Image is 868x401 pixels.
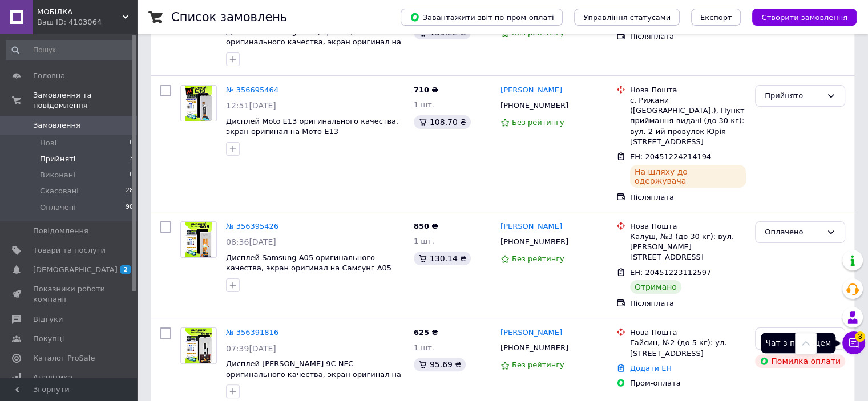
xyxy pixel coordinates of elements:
[630,232,746,263] div: Калуш, №3 (до 30 кг): вул. [PERSON_NAME][STREET_ADDRESS]
[33,284,106,305] span: Показники роботи компанії
[630,364,672,372] a: Додати ЕН
[40,138,56,148] span: Нові
[512,29,564,37] span: Без рейтингу
[410,12,554,22] span: Завантажити звіт по пром-оплаті
[226,117,398,136] a: Дисплей Moto E13 оригинального качества, экран оригинал на Мото Е13
[126,202,134,213] span: 98
[414,115,471,129] div: 108.70 ₴
[414,100,434,109] span: 1 шт.
[37,7,123,17] span: МОБІЛКА
[583,13,671,22] span: Управління статусами
[512,361,564,369] span: Без рейтингу
[414,252,471,265] div: 130.14 ₴
[40,202,76,213] span: Оплачені
[226,359,401,389] a: Дисплей [PERSON_NAME] 9C NFC оригинального качества, экран оригинал на Ксиоми Редми 9С НФС
[180,221,217,258] a: Фото товару
[33,245,106,256] span: Товари та послуги
[33,71,65,81] span: Головна
[574,9,680,26] button: Управління статусами
[630,192,746,202] div: Післяплата
[842,331,865,354] button: Чат з покупцем3
[630,221,746,232] div: Нова Пошта
[130,138,134,148] span: 0
[855,331,865,341] span: 3
[414,328,438,337] span: 625 ₴
[500,221,562,232] a: [PERSON_NAME]
[120,265,131,274] span: 2
[765,90,822,102] div: Прийнято
[33,353,95,363] span: Каталог ProSale
[630,338,746,358] div: Гайсин, №2 (до 5 кг): ул. [STREET_ADDRESS]
[180,327,217,364] a: Фото товару
[630,268,711,277] span: ЕН: 20451223112597
[512,118,564,127] span: Без рейтингу
[630,152,711,161] span: ЕН: 20451224214194
[630,280,681,294] div: Отримано
[761,13,847,22] span: Створити замовлення
[33,334,64,344] span: Покупці
[414,86,438,94] span: 710 ₴
[40,170,75,180] span: Виконані
[226,344,276,353] span: 07:39[DATE]
[752,9,857,26] button: Створити замовлення
[414,343,434,352] span: 1 шт.
[6,40,135,60] input: Пошук
[761,333,835,353] div: Чат з покупцем
[414,222,438,230] span: 850 ₴
[226,86,278,94] a: № 356695464
[498,341,571,355] div: [PHONE_NUMBER]
[40,186,79,196] span: Скасовані
[630,327,746,338] div: Нова Пошта
[171,10,287,24] h1: Список замовлень
[185,222,212,257] img: Фото товару
[37,17,137,27] div: Ваш ID: 4103064
[401,9,563,26] button: Завантажити звіт по пром-оплаті
[126,186,134,196] span: 28
[498,234,571,249] div: [PHONE_NUMBER]
[765,226,822,238] div: Оплачено
[33,226,88,236] span: Повідомлення
[40,154,75,164] span: Прийняті
[630,298,746,309] div: Післяплата
[130,170,134,180] span: 0
[130,154,134,164] span: 3
[741,13,857,21] a: Створити замовлення
[630,95,746,147] div: с. Рижани ([GEOGRAPHIC_DATA].), Пункт приймання-видачі (до 30 кг): вул. 2-ий провулок Юрія [STREE...
[691,9,741,26] button: Експорт
[630,378,746,388] div: Пром-оплата
[498,98,571,113] div: [PHONE_NUMBER]
[33,120,80,131] span: Замовлення
[226,27,401,57] a: Дисплей Samsung M12 (в рамке) оригинального качества, экран оригинал на Самсунг М12
[226,101,276,110] span: 12:51[DATE]
[33,314,63,325] span: Відгуки
[512,254,564,263] span: Без рейтингу
[226,237,276,246] span: 08:36[DATE]
[180,85,217,121] a: Фото товару
[500,85,562,96] a: [PERSON_NAME]
[500,327,562,338] a: [PERSON_NAME]
[226,222,278,230] a: № 356395426
[185,86,212,121] img: Фото товару
[33,90,137,111] span: Замовлення та повідомлення
[226,328,278,337] a: № 356391816
[630,165,746,188] div: На шляху до одержувача
[414,237,434,245] span: 1 шт.
[755,354,845,368] div: Помилка оплати
[630,31,746,42] div: Післяплата
[700,13,732,22] span: Експорт
[185,328,212,363] img: Фото товару
[630,85,746,95] div: Нова Пошта
[33,265,118,275] span: [DEMOGRAPHIC_DATA]
[33,372,72,383] span: Аналітика
[414,358,466,371] div: 95.69 ₴
[226,253,391,273] a: Дисплей Samsung A05 оригинального качества, экран оригинал на Самсунг A05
